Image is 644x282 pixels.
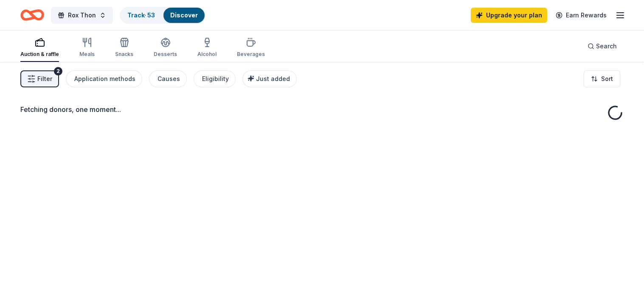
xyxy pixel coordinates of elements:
[79,51,95,58] div: Meals
[584,70,620,87] button: Sort
[551,8,612,23] a: Earn Rewards
[66,70,142,87] button: Application methods
[20,5,44,25] a: Home
[20,70,59,87] button: Filter2
[20,104,624,114] div: Fetching donors, one moment...
[115,34,133,62] button: Snacks
[202,74,229,84] div: Eligibility
[115,51,133,58] div: Snacks
[68,10,96,20] span: Rox Thon
[170,11,198,19] a: Discover
[20,51,59,58] div: Auction & raffle
[237,34,265,62] button: Beverages
[471,8,547,23] a: Upgrade your plan
[197,51,217,58] div: Alcohol
[74,74,135,84] div: Application methods
[157,74,180,84] div: Causes
[149,70,187,87] button: Causes
[194,70,236,87] button: Eligibility
[242,70,297,87] button: Just added
[154,51,177,58] div: Desserts
[54,67,62,75] div: 2
[79,34,95,62] button: Meals
[20,34,59,62] button: Auction & raffle
[256,75,290,82] span: Just added
[581,38,624,55] button: Search
[596,41,617,51] span: Search
[154,34,177,62] button: Desserts
[237,51,265,58] div: Beverages
[51,7,113,24] button: Rox Thon
[127,11,155,19] a: Track· 53
[197,34,217,62] button: Alcohol
[120,7,205,24] button: Track· 53Discover
[601,74,613,84] span: Sort
[37,74,52,84] span: Filter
